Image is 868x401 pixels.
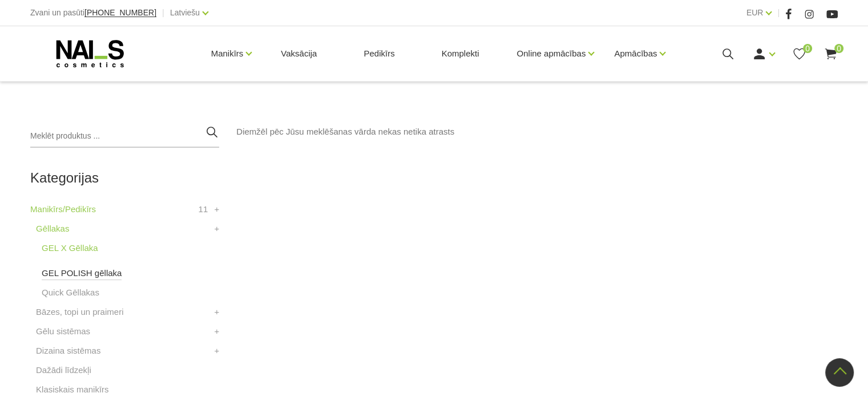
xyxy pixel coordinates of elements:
[803,44,812,53] span: 0
[746,6,764,19] a: EUR
[354,26,403,81] a: Pedikīrs
[84,8,156,17] span: [PHONE_NUMBER]
[792,47,806,61] a: 0
[30,125,219,148] input: Meklēt produktus ...
[30,171,219,185] h2: Kategorijas
[162,6,164,20] span: |
[42,266,122,280] a: GEL POLISH gēllaka
[30,202,96,216] a: Manikīrs/Pedikīrs
[36,222,69,236] a: Gēllakas
[215,344,220,358] a: +
[42,286,99,299] a: Quick Gēllakas
[215,222,220,236] a: +
[211,31,244,76] a: Manikīrs
[30,6,156,20] div: Zvani un pasūti
[42,241,98,255] a: GEL X Gēllaka
[433,26,488,81] a: Komplekti
[272,26,326,81] a: Vaksācija
[36,325,90,338] a: Gēlu sistēmas
[36,383,109,396] a: Klasiskais manikīrs
[170,6,200,19] a: Latviešu
[215,305,220,319] a: +
[36,344,100,358] a: Dizaina sistēmas
[777,6,780,20] span: |
[516,31,586,76] a: Online apmācības
[236,125,838,139] div: Diemžēl pēc Jūsu meklēšanas vārda nekas netika atrasts
[823,47,838,61] a: 0
[84,9,156,17] a: [PHONE_NUMBER]
[834,44,843,53] span: 0
[215,325,220,338] a: +
[199,202,208,216] span: 11
[614,31,657,76] a: Apmācības
[215,202,220,216] a: +
[36,363,91,377] a: Dažādi līdzekļi
[36,305,123,319] a: Bāzes, topi un praimeri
